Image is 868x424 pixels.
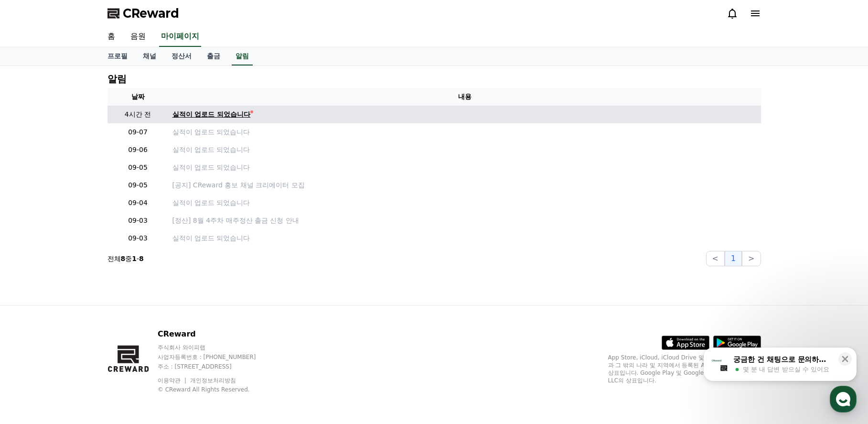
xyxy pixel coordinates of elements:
a: [공지] CReward 홍보 채널 크리에이터 모집 [172,180,757,190]
strong: 8 [121,255,126,262]
a: 실적이 업로드 되었습니다 [172,109,757,120]
a: 대화 [63,303,123,327]
a: 실적이 업로드 되었습니다 [172,127,757,137]
a: 개인정보처리방침 [190,377,236,384]
strong: 8 [139,255,144,262]
th: 내용 [169,88,761,106]
p: 09-03 [111,233,165,243]
a: 설정 [123,303,183,327]
a: 알림 [232,47,253,65]
p: 09-06 [111,145,165,155]
p: 전체 중 - [107,254,144,263]
button: > [742,251,761,266]
p: 09-05 [111,163,165,173]
a: 이용약관 [158,377,188,384]
p: 09-04 [111,198,165,208]
p: CReward [158,328,274,340]
span: 홈 [30,317,36,325]
div: 실적이 업로드 되었습니다 [172,109,251,120]
a: 홈 [100,27,123,47]
a: 실적이 업로드 되었습니다 [172,145,757,155]
a: 음원 [123,27,153,47]
p: 09-05 [111,180,165,190]
button: < [706,251,725,266]
a: 실적이 업로드 되었습니다 [172,198,757,208]
p: 주식회사 와이피랩 [158,344,274,351]
p: 4시간 전 [111,109,165,120]
strong: 1 [132,255,137,262]
span: CReward [123,6,179,21]
a: 출금 [199,47,228,65]
a: 정산서 [164,47,199,65]
p: App Store, iCloud, iCloud Drive 및 iTunes Store는 미국과 그 밖의 나라 및 지역에서 등록된 Apple Inc.의 서비스 상표입니다. Goo... [608,354,761,384]
p: 사업자등록번호 : [PHONE_NUMBER] [158,353,274,361]
span: 대화 [87,318,99,326]
h4: 알림 [107,74,127,84]
span: 설정 [148,317,159,325]
button: 1 [725,251,742,266]
a: CReward [107,6,179,21]
a: 채널 [135,47,164,65]
p: 09-03 [111,216,165,226]
a: [정산] 8월 4주차 매주정산 출금 신청 안내 [172,216,757,226]
p: 09-07 [111,127,165,137]
a: 마이페이지 [159,27,201,47]
a: 홈 [3,303,63,327]
a: 프로필 [100,47,135,65]
a: 실적이 업로드 되었습니다 [172,233,757,243]
p: 주소 : [STREET_ADDRESS] [158,363,274,370]
a: 실적이 업로드 되었습니다 [172,163,757,173]
th: 날짜 [107,88,169,106]
p: © CReward All Rights Reserved. [158,386,274,393]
